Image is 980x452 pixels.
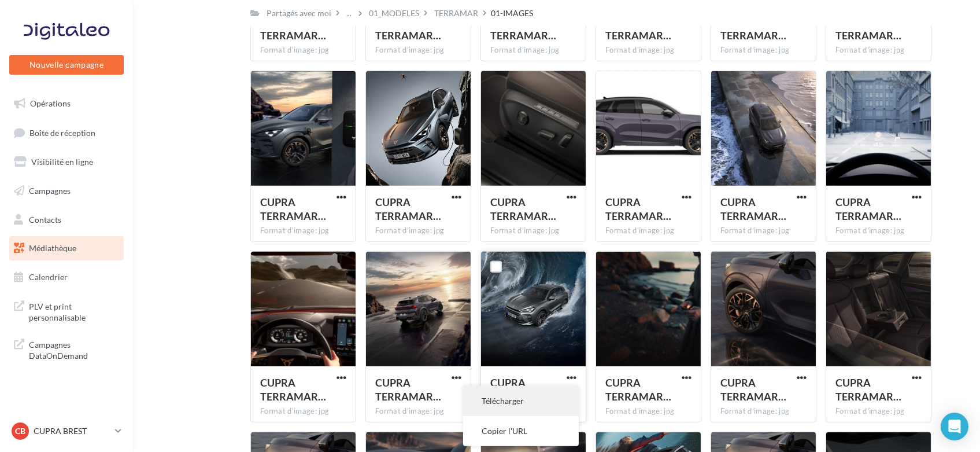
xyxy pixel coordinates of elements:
span: CUPRA TERRAMAR 118 [375,376,441,403]
a: Opérations [7,91,126,116]
span: CUPRA TERRAMAR 022 [835,196,901,222]
span: CUPRA TERRAMAR 138 [605,196,671,222]
span: CUPRA TERRAMAR 150 [260,196,326,222]
a: Contacts [7,208,126,232]
a: Calendrier [7,265,126,289]
span: CB [15,425,25,437]
p: CUPRA BREST [34,425,110,437]
a: CB CUPRA BREST [9,420,124,442]
div: Format d'image: jpg [605,226,691,236]
span: Visibilité en ligne [31,157,93,167]
div: 01-IMAGES [491,8,533,19]
span: Boîte de réception [29,127,95,137]
div: Format d'image: jpg [605,406,691,417]
div: Format d'image: jpg [490,226,576,236]
span: CUPRA TERRAMAR 069 [490,196,556,222]
div: Format d'image: jpg [720,406,807,417]
a: Médiathèque [7,236,126,260]
div: Format d'image: jpg [260,406,346,417]
span: CUPRA TERRAMAR 048 [605,376,671,403]
span: Campagnes [29,186,71,196]
span: Médiathèque [29,243,76,253]
button: Télécharger [463,386,579,416]
div: Format d'image: jpg [375,226,461,236]
div: Format d'image: jpg [835,406,922,417]
div: Format d'image: jpg [720,226,807,236]
span: Calendrier [29,272,68,282]
span: CUPRA TERRAMAR 124 [720,376,786,403]
a: Boîte de réception [7,120,126,145]
div: Format d'image: jpg [375,406,461,417]
span: CUPRA TERRAMAR 153 [490,376,556,403]
div: Open Intercom Messenger [941,413,968,440]
span: PLV et print personnalisable [29,299,119,324]
span: CUPRA TERRAMAR 185 [375,196,441,222]
div: Format d'image: jpg [605,45,691,56]
div: Format d'image: jpg [720,45,807,56]
a: Visibilité en ligne [7,150,126,174]
span: Contacts [29,214,61,224]
button: Nouvelle campagne [9,55,124,75]
div: Format d'image: jpg [260,226,346,236]
div: Format d'image: jpg [835,45,922,56]
span: CUPRA TERRAMAR 113 [720,196,786,222]
span: Opérations [30,98,71,108]
div: Format d'image: jpg [375,45,461,56]
div: TERRAMAR [434,8,478,19]
div: Format d'image: jpg [835,226,922,236]
span: CUPRA TERRAMAR 034 [835,376,901,403]
a: PLV et print personnalisable [7,294,126,328]
div: Format d'image: jpg [260,45,346,56]
a: Campagnes DataOnDemand [7,332,126,366]
a: Campagnes [7,179,126,203]
span: Campagnes DataOnDemand [29,337,119,362]
div: Format d'image: jpg [490,45,576,56]
button: Copier l'URL [463,416,579,446]
span: CUPRA TERRAMAR 166 [260,376,326,403]
div: 01_MODELES [369,8,419,19]
div: Partagés avec moi [267,8,331,19]
div: ... [344,5,354,21]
